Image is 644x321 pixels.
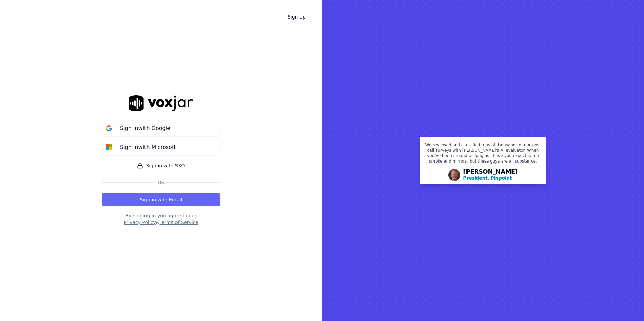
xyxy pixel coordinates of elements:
div: By signing in you agree to our & [102,212,220,226]
p: Sign in with Microsoft [120,143,176,151]
img: logo [129,95,193,111]
div: [PERSON_NAME] [463,169,518,181]
a: Sign Up [282,11,311,23]
img: microsoft Sign in button [102,141,116,154]
button: Sign in with Email [102,193,220,206]
a: Sign in with SSO [102,159,220,172]
button: Sign inwith Microsoft [102,140,220,155]
p: We reviewed and classified tens of thousands of our post call surveys with [PERSON_NAME]'s AI eva... [424,142,542,167]
button: Sign inwith Google [102,121,220,136]
img: google Sign in button [102,121,116,135]
button: Privacy Policy [124,219,156,226]
p: Sign in with Google [120,124,170,132]
button: Terms of Service [159,219,198,226]
p: President, Pinpoint [463,175,512,181]
span: Or [155,180,167,185]
img: Avatar [448,169,460,181]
